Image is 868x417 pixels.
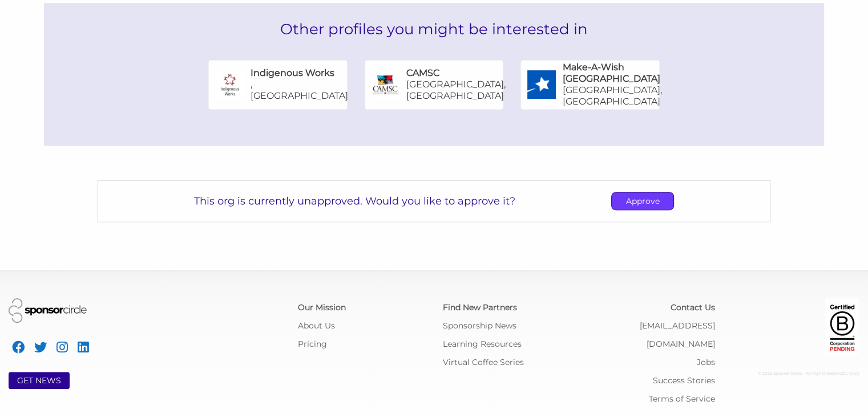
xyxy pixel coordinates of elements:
img: Indigenous Works Logo [216,70,244,99]
a: Pricing [298,339,327,349]
a: Sponsorship News [443,320,516,331]
a: Contact Us [671,302,715,312]
a: Terms of Service [649,394,715,404]
h6: Make-A-Wish [GEOGRAPHIC_DATA] [563,62,662,85]
p: [GEOGRAPHIC_DATA], [GEOGRAPHIC_DATA] [406,79,506,102]
a: Find New Partners [443,302,517,312]
h2: Other profiles you might be interested in [44,3,824,55]
p: Approve [612,193,673,210]
img: Sponsor Circle Logo [9,298,87,323]
a: Virtual Coffee Series [443,357,524,367]
a: Success Stories [653,375,715,386]
a: [EMAIL_ADDRESS][DOMAIN_NAME] [640,320,715,349]
div: © 2025 Sponsor Circle - All Rights Reserved [732,364,860,383]
p: [GEOGRAPHIC_DATA], [GEOGRAPHIC_DATA] [563,85,662,107]
a: Learning Resources [443,339,522,349]
p: This org is currently unapproved. Would you like to approve it? [194,195,515,207]
h6: Indigenous Works [251,67,334,79]
a: GET NEWS [17,375,61,386]
img: CAMSC Logo [372,70,400,99]
h6: CAMSC [406,67,439,79]
img: Make-A-Wish Canada Logo [527,70,556,99]
a: About Us [298,320,335,331]
a: Our Mission [298,302,346,312]
p: , [GEOGRAPHIC_DATA] [251,79,348,102]
a: Jobs [697,357,715,367]
span: C: U:cct [845,371,859,376]
img: Certified Corporation Pending Logo [825,298,859,355]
